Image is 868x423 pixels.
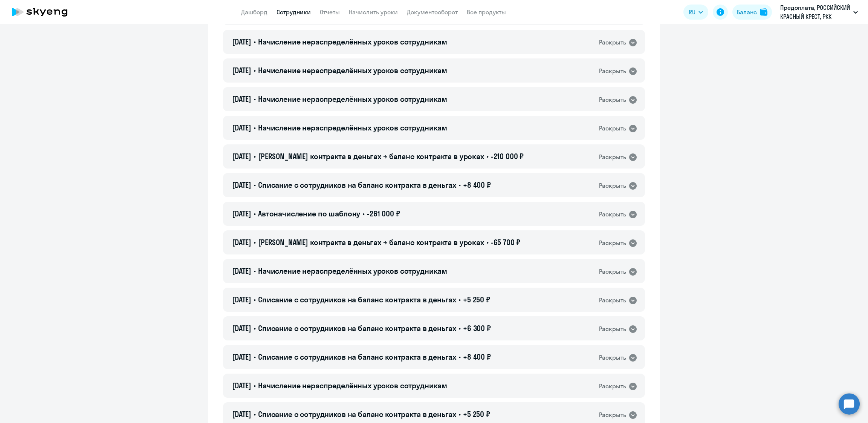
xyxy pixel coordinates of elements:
[349,8,398,16] a: Начислить уроки
[258,152,484,161] span: [PERSON_NAME] контракта в деньгах → баланс контракта в уроках
[737,8,757,17] div: Баланс
[254,409,256,419] span: •
[232,323,251,333] span: [DATE]
[254,94,256,104] span: •
[599,95,626,104] div: Раскрыть
[258,381,447,390] span: Начисление нераспределённых уроков сотрудникам
[258,180,456,190] span: Списание с сотрудников на баланс контракта в деньгах
[407,8,458,16] a: Документооборот
[467,8,506,16] a: Все продукты
[599,410,626,420] div: Раскрыть
[258,409,456,419] span: Списание с сотрудников на баланс контракта в деньгах
[599,38,626,47] div: Раскрыть
[599,152,626,162] div: Раскрыть
[599,382,626,391] div: Раскрыть
[458,409,461,419] span: •
[258,94,447,104] span: Начисление нераспределённых уроков сотрудникам
[599,181,626,190] div: Раскрыть
[232,152,251,161] span: [DATE]
[258,323,456,333] span: Списание с сотрудников на баланс контракта в деньгах
[599,267,626,276] div: Раскрыть
[277,8,311,16] a: Сотрудники
[367,209,400,218] span: -261 000 ₽
[458,180,461,190] span: •
[254,209,256,218] span: •
[258,209,360,218] span: Автоначисление по шаблону
[599,66,626,76] div: Раскрыть
[599,324,626,334] div: Раскрыть
[599,296,626,305] div: Раскрыть
[463,323,491,333] span: +6 300 ₽
[258,266,447,276] span: Начисление нераспределённых уроков сотрудникам
[458,295,461,304] span: •
[458,323,461,333] span: •
[254,323,256,333] span: •
[232,123,251,132] span: [DATE]
[258,295,456,304] span: Списание с сотрудников на баланс контракта в деньгах
[254,352,256,362] span: •
[599,353,626,362] div: Раскрыть
[258,66,447,75] span: Начисление нераспределённых уроков сотрудникам
[320,8,340,16] a: Отчеты
[232,381,251,390] span: [DATE]
[254,381,256,390] span: •
[776,3,862,21] button: Предоплата, РОССИЙСКИЙ КРАСНЫЙ КРЕСТ, РКК
[258,123,447,132] span: Начисление нераспределённых уроков сотрудникам
[254,238,256,247] span: •
[463,295,490,304] span: +5 250 ₽
[599,124,626,133] div: Раскрыть
[232,352,251,362] span: [DATE]
[232,180,251,190] span: [DATE]
[599,238,626,248] div: Раскрыть
[362,209,365,218] span: •
[486,238,489,247] span: •
[732,5,772,20] button: Балансbalance
[232,295,251,304] span: [DATE]
[599,210,626,219] div: Раскрыть
[254,152,256,161] span: •
[486,152,489,161] span: •
[254,266,256,276] span: •
[232,94,251,104] span: [DATE]
[689,8,695,17] span: RU
[232,409,251,419] span: [DATE]
[458,352,461,362] span: •
[780,3,850,21] p: Предоплата, РОССИЙСКИЙ КРАСНЫЙ КРЕСТ, РКК
[258,352,456,362] span: Списание с сотрудников на баланс контракта в деньгах
[463,352,491,362] span: +8 400 ₽
[254,123,256,132] span: •
[258,238,484,247] span: [PERSON_NAME] контракта в деньгах → баланс контракта в уроках
[463,180,491,190] span: +8 400 ₽
[254,66,256,75] span: •
[232,266,251,276] span: [DATE]
[463,409,490,419] span: +5 250 ₽
[241,8,267,16] a: Дашборд
[491,152,524,161] span: -210 000 ₽
[760,8,767,16] img: balance
[683,5,708,20] button: RU
[491,238,521,247] span: -65 700 ₽
[232,209,251,218] span: [DATE]
[232,66,251,75] span: [DATE]
[254,295,256,304] span: •
[254,180,256,190] span: •
[232,37,251,46] span: [DATE]
[254,37,256,46] span: •
[258,37,447,46] span: Начисление нераспределённых уроков сотрудникам
[232,238,251,247] span: [DATE]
